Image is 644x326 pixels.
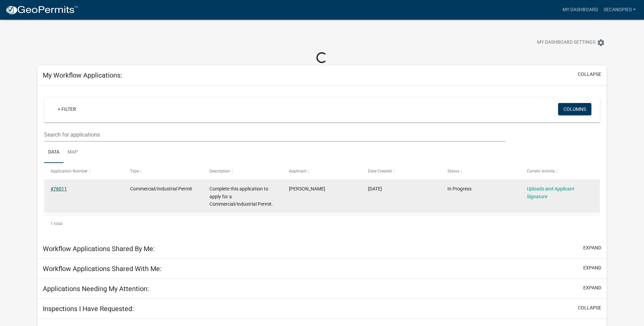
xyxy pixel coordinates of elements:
[537,39,595,47] span: My Dashboard Settings
[44,142,63,163] a: Data
[583,284,601,291] button: expand
[130,186,192,191] span: Commercial/Industrial Permit
[51,186,67,191] a: 476011
[578,71,601,78] button: collapse
[44,128,505,142] input: Search for applications
[447,186,472,191] span: In Progress
[44,163,124,179] datatable-header-cell: Application Number
[209,186,273,207] span: Complete this application to apply for a Commercial/Industrial Permit.
[597,39,605,47] i: settings
[63,142,82,163] a: Map
[282,163,362,179] datatable-header-cell: Applicant
[43,285,149,293] h5: Applications Needing My Attention:
[447,169,459,174] span: Status
[362,163,441,179] datatable-header-cell: Date Created
[368,186,382,191] span: 09/09/2025
[43,265,162,273] h5: Workflow Applications Shared With Me:
[289,169,307,174] span: Applicant
[441,163,520,179] datatable-header-cell: Status
[558,103,591,115] button: Columns
[560,3,601,16] a: My Dashboard
[51,169,88,174] span: Application Number
[289,186,325,191] span: Nicole Ponziano
[368,169,392,174] span: Date Created
[583,264,601,271] button: expand
[601,3,639,16] a: secanopies
[44,215,600,232] div: 1 total
[43,245,155,253] h5: Workflow Applications Shared By Me:
[43,71,122,79] h5: My Workflow Applications:
[583,244,601,251] button: expand
[130,169,139,174] span: Type
[578,304,601,311] button: collapse
[43,305,134,313] h5: Inspections I Have Requested:
[527,169,555,174] span: Current Activity
[37,85,607,239] div: collapse
[532,36,610,49] button: My Dashboard Settingssettings
[52,103,81,115] a: + Filter
[520,163,600,179] datatable-header-cell: Current Activity
[124,163,203,179] datatable-header-cell: Type
[203,163,282,179] datatable-header-cell: Description
[527,186,574,199] a: Uploads and Applicant Signature
[209,169,230,174] span: Description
